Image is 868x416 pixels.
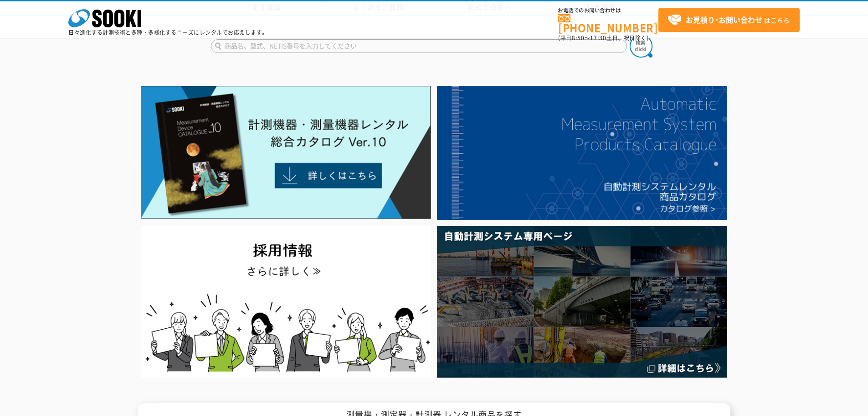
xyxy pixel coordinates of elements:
[572,34,585,42] span: 8:50
[658,8,800,32] a: お見積り･お問い合わせはこちら
[68,30,268,35] p: 日々進化する計測技術と多種・多様化するニーズにレンタルでお応えします。
[686,14,762,25] strong: お見積り･お問い合わせ
[668,13,790,27] span: はこちら
[141,86,431,219] img: Catalog Ver10
[630,35,652,58] img: btn_search.png
[558,34,648,42] span: (平日 ～ 土日、祝日除く)
[590,34,606,42] span: 17:30
[558,8,658,13] span: お電話でのお問い合わせは
[558,14,658,33] a: [PHONE_NUMBER]
[437,226,727,377] img: 自動計測システム専用ページ
[211,39,627,53] input: 商品名、型式、NETIS番号を入力してください
[437,86,727,220] img: 自動計測システムカタログ
[141,226,431,377] img: SOOKI recruit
